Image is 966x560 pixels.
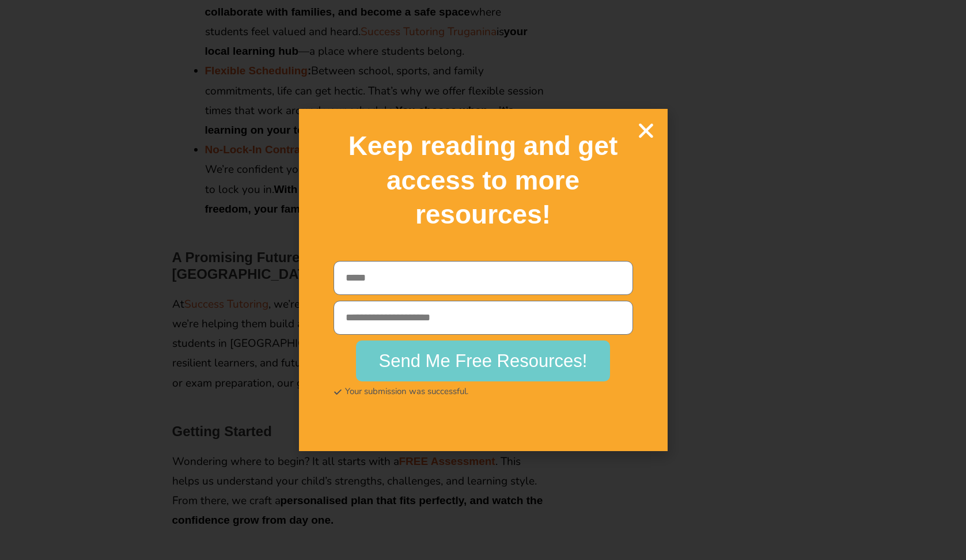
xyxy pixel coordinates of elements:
form: New Form [334,261,633,396]
button: Send Me Free Resources! [356,340,611,381]
div: Your submission was successful. [334,387,633,396]
span: Send Me Free Resources! [379,352,588,370]
a: Close [636,120,656,141]
h2: Keep reading and get access to more resources! [319,129,647,232]
iframe: Chat Widget [774,430,966,560]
